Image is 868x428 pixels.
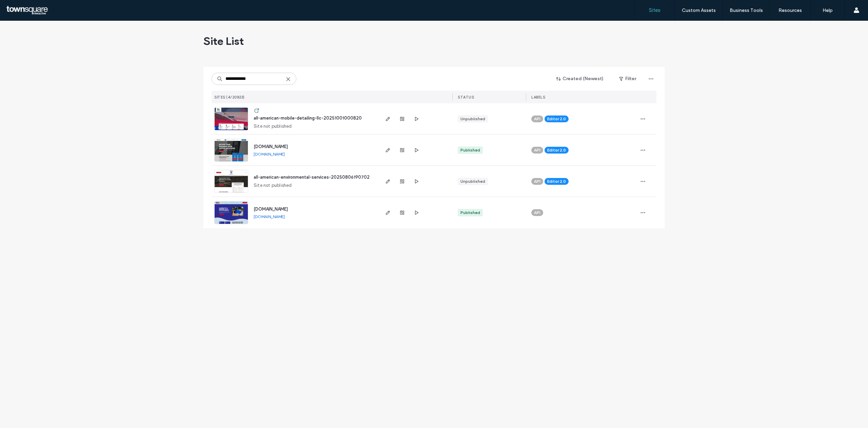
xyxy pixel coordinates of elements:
button: Created (Newest) [550,73,610,84]
div: Published [460,147,480,153]
div: Unpublished [460,178,485,184]
button: Filter [612,73,643,84]
label: Help [823,7,833,13]
label: Business Tools [730,7,763,13]
span: API [534,178,540,184]
span: Site List [203,34,244,48]
label: Resources [778,7,802,13]
span: API [534,116,540,122]
span: LABELS [531,95,545,100]
span: Help [15,5,29,11]
a: [DOMAIN_NAME] [254,214,285,219]
a: [DOMAIN_NAME] [254,144,288,149]
span: Editor 2.0 [547,147,566,153]
a: [DOMAIN_NAME] [254,151,285,157]
div: Unpublished [460,116,485,122]
span: Editor 2.0 [547,116,566,122]
span: API [534,210,540,216]
a: [DOMAIN_NAME] [254,207,288,212]
span: SITES (4/20823) [214,95,245,100]
span: Editor 2.0 [547,178,566,184]
span: STATUS [458,95,474,100]
span: Site not published [254,182,292,189]
a: all-american-environmental-services-20250806190702 [254,175,370,180]
a: all-american-mobile-detailing-llc-20251001000820 [254,115,362,121]
span: API [534,147,540,153]
label: Sites [649,7,660,13]
span: Site not published [254,123,292,130]
div: Published [460,210,480,216]
label: Custom Assets [682,7,716,13]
